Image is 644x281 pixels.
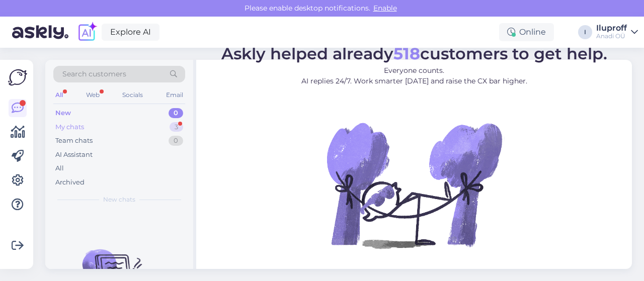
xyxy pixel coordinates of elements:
[370,4,400,13] span: Enable
[169,136,183,146] div: 0
[55,177,85,188] div: Archived
[596,24,627,32] div: Iluproff
[578,25,592,39] div: I
[221,44,607,63] span: Askly helped already customers to get help.
[55,150,93,160] div: AI Assistant
[499,23,554,41] div: Online
[103,195,135,204] span: New chats
[393,44,420,63] b: 518
[221,65,607,86] p: Everyone counts. AI replies 24/7. Work smarter [DATE] and raise the CX bar higher.
[55,122,84,132] div: My chats
[596,24,638,40] a: IluproffAnadi OÜ
[55,163,64,173] div: All
[8,68,27,87] img: Askly Logo
[169,108,183,118] div: 0
[55,108,71,118] div: New
[76,22,98,43] img: explore-ai
[53,88,65,102] div: All
[164,88,185,102] div: Email
[324,95,505,275] img: No Chat active
[84,88,102,102] div: Web
[120,88,145,102] div: Socials
[102,24,159,41] a: Explore AI
[55,136,93,146] div: Team chats
[596,32,627,40] div: Anadi OÜ
[62,69,126,79] span: Search customers
[170,122,183,132] div: 3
